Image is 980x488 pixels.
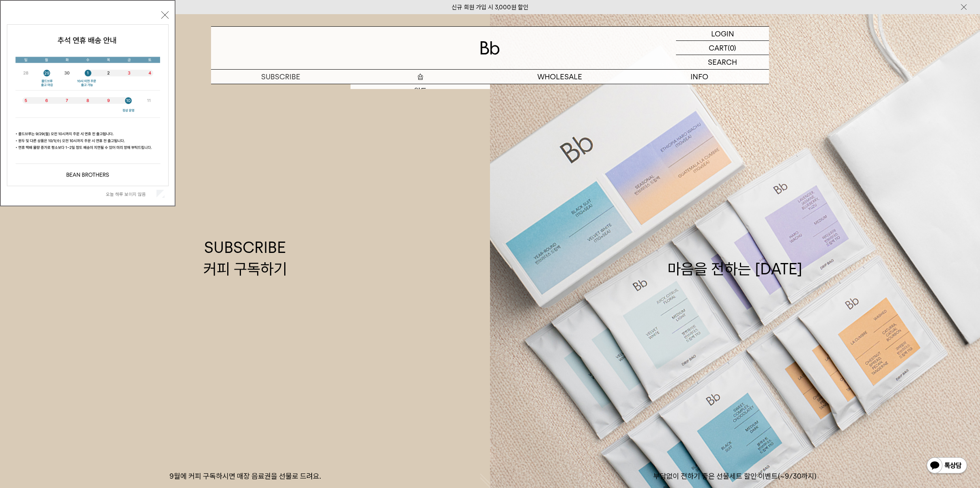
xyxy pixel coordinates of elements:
[676,41,769,55] a: CART (0)
[203,237,287,280] div: SUBSCRIBE 커피 구독하기
[667,237,803,280] div: 마음을 전하는 [DATE]
[106,191,155,197] label: 오늘 하루 보이지 않음
[926,456,968,476] img: 카카오톡 채널 1:1 채팅 버튼
[452,4,528,11] a: 신규 회원 가입 시 3,000원 할인
[708,55,737,69] p: SEARCH
[211,70,351,84] a: SUBSCRIBE
[709,41,728,55] p: CART
[7,25,168,186] img: 5e4d662c6b1424087153c0055ceb1a13_140731.jpg
[629,70,769,84] p: INFO
[728,41,736,55] p: (0)
[711,27,734,40] p: LOGIN
[676,27,769,41] a: LOGIN
[161,11,169,19] button: 닫기
[351,70,490,84] a: 숍
[490,471,980,481] p: 부담없이 전하기 좋은 선물세트 할인 이벤트(~9/30까지)
[490,70,629,84] p: WHOLESALE
[480,41,500,55] img: 로고
[351,84,490,98] a: 원두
